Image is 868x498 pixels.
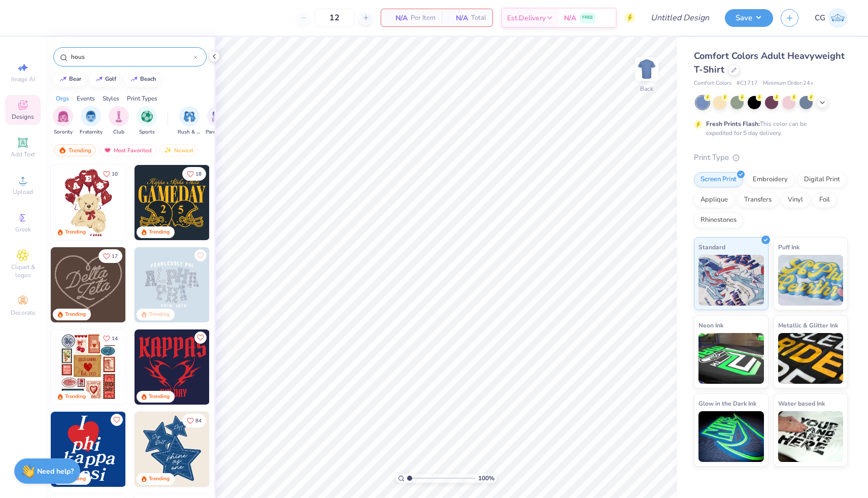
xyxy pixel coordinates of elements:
[103,94,119,103] div: Styles
[778,255,844,306] img: Puff Ink
[65,393,86,401] div: Trending
[164,147,172,154] img: Newest.gif
[140,76,156,82] div: beach
[104,147,112,154] img: most_fav.gif
[12,113,34,121] span: Designs
[135,412,210,487] img: 5ef108b2-c80c-43b6-9ce4-794baa1e6462
[706,119,831,138] div: This color can be expedited for 5 day delivery.
[141,111,153,122] img: Sports Image
[778,320,838,330] span: Metallic & Glitter Ink
[149,393,170,401] div: Trending
[77,94,95,103] div: Events
[65,228,86,236] div: Trending
[582,14,593,21] span: FREE
[212,111,223,122] img: Parent's Weekend Image
[178,106,201,136] div: filter for Rush & Bid
[37,467,74,476] strong: Need help?
[698,411,764,462] img: Glow in the Dark Ink
[11,75,35,83] span: Image AI
[57,111,69,122] img: Sorority Image
[85,111,96,122] img: Fraternity Image
[797,172,847,187] div: Digital Print
[109,106,129,136] div: filter for Club
[471,13,486,23] span: Total
[125,165,201,240] img: e74243e0-e378-47aa-a400-bc6bcb25063a
[209,247,284,322] img: a3f22b06-4ee5-423c-930f-667ff9442f68
[778,333,844,384] img: Metallic & Glitter Ink
[815,12,825,24] span: CG
[149,228,170,236] div: Trending
[125,412,201,487] img: 8dd0a095-001a-4357-9dc2-290f0919220d
[813,192,837,208] div: Foil
[206,106,229,136] div: filter for Parent's Weekend
[182,167,206,181] button: Like
[51,329,126,405] img: 6de2c09e-6ade-4b04-8ea6-6dac27e4729e
[478,474,494,483] span: 100 %
[113,111,124,122] img: Club Image
[209,412,284,487] img: b2171afc-7319-41bf-b082-627e8966e7c8
[53,106,73,136] button: filter button
[11,150,35,158] span: Add Text
[105,76,116,82] div: golf
[95,76,103,82] img: trend_line.gif
[640,84,653,93] div: Back
[411,13,436,23] span: Per Item
[643,8,717,28] input: Untitled Design
[98,167,122,181] button: Like
[694,192,735,208] div: Applique
[56,94,69,103] div: Orgs
[135,165,210,240] img: b8819b5f-dd70-42f8-b218-32dd770f7b03
[815,8,848,28] a: CG
[51,412,126,487] img: f6158eb7-cc5b-49f7-a0db-65a8f5223f4c
[59,76,67,82] img: trend_line.gif
[706,120,760,128] strong: Fresh Prints Flash:
[194,331,207,344] button: Like
[112,336,118,341] span: 14
[51,247,126,322] img: 12710c6a-dcc0-49ce-8688-7fe8d5f96fe2
[137,106,157,136] button: filter button
[149,311,170,318] div: Trending
[195,418,202,423] span: 84
[178,106,201,136] button: filter button
[725,9,773,27] button: Save
[125,329,201,405] img: b0e5e834-c177-467b-9309-b33acdc40f03
[139,128,155,136] span: Sports
[125,247,201,322] img: ead2b24a-117b-4488-9b34-c08fd5176a7b
[387,13,408,23] span: N/A
[53,106,73,136] div: filter for Sorority
[58,147,66,154] img: trending.gif
[113,128,124,136] span: Club
[698,255,764,306] img: Standard
[194,249,207,261] button: Like
[694,79,731,88] span: Comfort Colors
[448,13,468,23] span: N/A
[778,398,825,409] span: Water based Ink
[178,128,201,136] span: Rush & Bid
[781,192,810,208] div: Vinyl
[206,106,229,136] button: filter button
[13,188,33,196] span: Upload
[694,172,743,187] div: Screen Print
[564,13,576,23] span: N/A
[54,144,96,156] div: Trending
[135,247,210,322] img: 5a4b4175-9e88-49c8-8a23-26d96782ddc6
[209,165,284,240] img: 2b704b5a-84f6-4980-8295-53d958423ff9
[763,79,814,88] span: Minimum Order: 24 +
[5,263,41,279] span: Clipart & logos
[694,152,848,163] div: Print Type
[112,254,118,259] span: 17
[778,411,844,462] img: Water based Ink
[112,172,118,177] span: 10
[80,106,103,136] button: filter button
[124,72,161,87] button: beach
[127,94,157,103] div: Print Types
[698,320,723,330] span: Neon Ink
[507,13,546,23] span: Est. Delivery
[70,52,193,62] input: Try "Alpha"
[99,144,156,156] div: Most Favorited
[51,165,126,240] img: 587403a7-0594-4a7f-b2bd-0ca67a3ff8dd
[15,225,31,234] span: Greek
[698,333,764,384] img: Neon Ink
[53,72,86,87] button: bear
[135,329,210,405] img: fbf7eecc-576a-4ece-ac8a-ca7dcc498f59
